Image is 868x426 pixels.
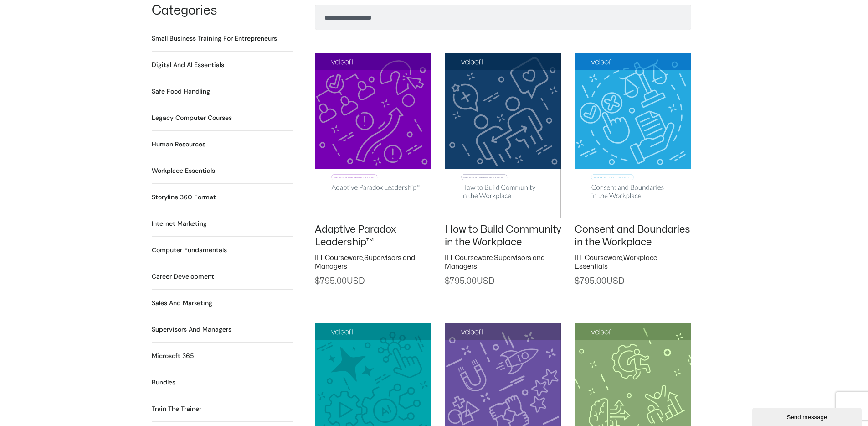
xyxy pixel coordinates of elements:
[575,277,624,285] span: 795.00
[152,113,232,123] a: Visit product category Legacy Computer Courses
[575,224,690,248] a: Consent and Boundaries in the Workplace
[152,245,227,255] h2: Computer Fundamentals
[445,255,493,261] a: ILT Courseware
[152,166,215,176] a: Visit product category Workplace Essentials
[152,351,194,361] h2: Microsoft 365
[152,219,207,229] a: Visit product category Internet Marketing
[152,351,194,361] a: Visit product category Microsoft 365
[152,298,212,308] h2: Sales and Marketing
[152,325,231,334] a: Visit product category Supervisors and Managers
[315,254,431,271] h2: ,
[152,87,210,96] h2: Safe Food Handling
[152,378,175,387] a: Visit product category Bundles
[315,255,363,261] a: ILT Courseware
[152,34,277,43] h2: Small Business Training for Entrepreneurs
[445,255,545,270] a: Supervisors and Managers
[152,245,227,255] a: Visit product category Computer Fundamentals
[152,87,210,96] a: Visit product category Safe Food Handling
[445,277,494,285] span: 795.00
[152,192,216,202] h2: Storyline 360 Format
[152,113,232,123] h2: Legacy Computer Courses
[152,272,214,281] h2: Career Development
[152,34,277,43] a: Visit product category Small Business Training for Entrepreneurs
[152,5,293,17] h1: Categories
[575,255,622,261] a: ILT Courseware
[445,254,561,271] h2: ,
[152,192,216,202] a: Visit product category Storyline 360 Format
[152,404,201,414] a: Visit product category Train the Trainer
[315,255,415,270] a: Supervisors and Managers
[152,272,214,281] a: Visit product category Career Development
[152,404,201,414] h2: Train the Trainer
[315,277,320,285] span: $
[445,224,561,248] a: How to Build Community in the Workplace
[575,254,691,271] h2: ,
[152,298,212,308] a: Visit product category Sales and Marketing
[152,378,175,387] h2: Bundles
[152,60,224,70] a: Visit product category Digital and AI Essentials
[752,406,863,426] iframe: chat widget
[315,224,396,248] a: Adaptive Paradox Leadership™
[152,140,205,149] h2: Human Resources
[315,277,365,285] span: 795.00
[152,219,207,229] h2: Internet Marketing
[445,277,450,285] span: $
[575,277,580,285] span: $
[152,325,231,334] h2: Supervisors and Managers
[152,140,205,149] a: Visit product category Human Resources
[152,166,215,176] h2: Workplace Essentials
[152,60,224,70] h2: Digital and AI Essentials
